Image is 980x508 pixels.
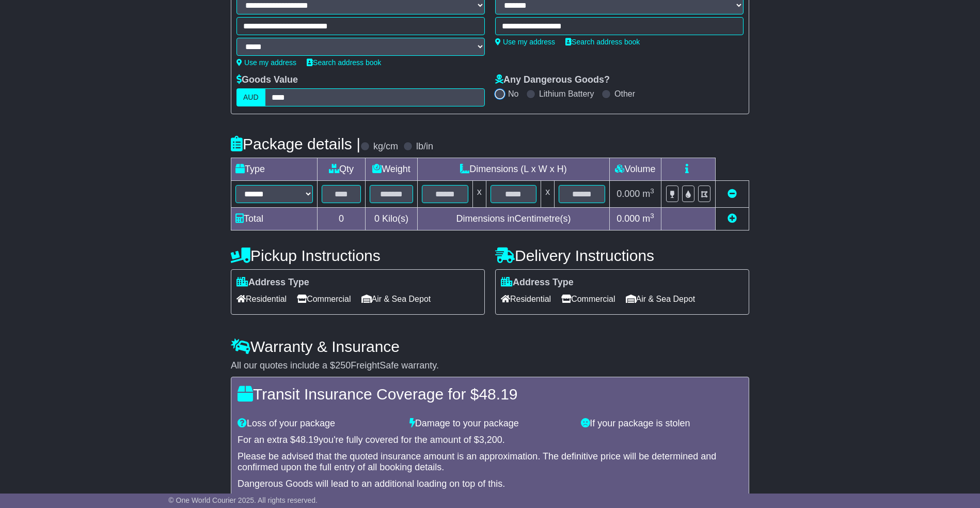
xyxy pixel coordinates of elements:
[318,158,366,181] td: Qty
[236,74,298,86] label: Goods Value
[501,291,551,307] span: Residential
[472,181,486,208] td: x
[168,496,318,504] span: © One World Courier 2025. All rights reserved.
[728,189,737,199] a: Remove this item
[539,89,594,99] label: Lithium Battery
[617,189,640,199] span: 0.000
[626,291,696,307] span: Air & Sea Depot
[238,386,742,403] h4: Transit Insurance Coverage for $
[609,158,661,181] td: Volume
[231,360,749,372] div: All our quotes include a $ FreightSafe warranty.
[366,158,418,181] td: Weight
[495,38,555,46] a: Use my address
[231,135,360,152] h4: Package details |
[614,89,635,99] label: Other
[318,208,366,230] td: 0
[642,189,654,199] span: m
[576,418,748,429] div: If your package is stolen
[417,158,609,181] td: Dimensions (L x W x H)
[373,141,398,152] label: kg/cm
[236,291,287,307] span: Residential
[541,181,555,208] td: x
[479,435,502,445] span: 3,200
[508,89,518,99] label: No
[728,213,737,224] a: Add new item
[307,58,381,67] a: Search address book
[231,338,749,355] h4: Warranty & Insurance
[650,212,654,220] sup: 3
[238,451,742,473] div: Please be advised that the quoted insurance amount is an approximation. The definitive price will...
[650,187,654,195] sup: 3
[561,291,615,307] span: Commercial
[617,213,640,224] span: 0.000
[231,158,318,181] td: Type
[416,141,433,152] label: lb/in
[335,360,351,371] span: 250
[642,213,654,224] span: m
[374,213,380,224] span: 0
[238,435,742,446] div: For an extra $ you're fully covered for the amount of $ .
[404,418,576,429] div: Damage to your package
[366,208,418,230] td: Kilo(s)
[236,277,309,288] label: Address Type
[479,386,517,403] span: 48.19
[565,38,640,46] a: Search address book
[236,88,265,106] label: AUD
[232,418,404,429] div: Loss of your package
[295,435,319,445] span: 48.19
[238,479,742,490] div: Dangerous Goods will lead to an additional loading on top of this.
[501,277,574,288] label: Address Type
[236,58,296,67] a: Use my address
[297,291,351,307] span: Commercial
[495,247,749,264] h4: Delivery Instructions
[361,291,431,307] span: Air & Sea Depot
[495,74,610,86] label: Any Dangerous Goods?
[231,208,318,230] td: Total
[417,208,609,230] td: Dimensions in Centimetre(s)
[231,247,485,264] h4: Pickup Instructions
